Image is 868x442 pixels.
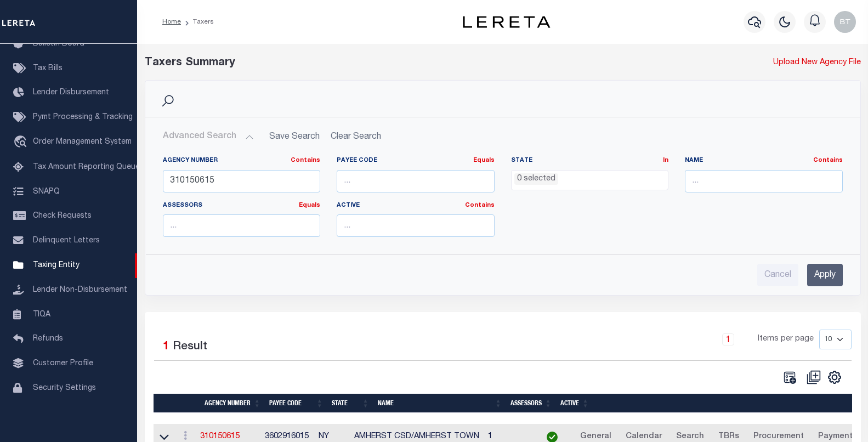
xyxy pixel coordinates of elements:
[33,310,50,318] span: TIQA
[33,89,109,97] span: Lender Disbursement
[834,11,856,33] img: svg+xml;base64,PHN2ZyB4bWxucz0iaHR0cDovL3d3dy53My5vcmcvMjAwMC9zdmciIHBvaW50ZXItZXZlbnRzPSJub25lIi...
[33,163,140,171] span: Tax Amount Reporting Queue
[556,394,593,413] th: Active: activate to sort column ascending
[200,433,240,440] a: 310150615
[722,333,734,345] a: 1
[265,394,327,413] th: Payee Code: activate to sort column ascending
[163,170,321,192] input: ...
[337,156,495,166] label: Payee Code
[200,394,265,413] th: Agency Number: activate to sort column ascending
[13,135,31,150] i: travel_explore
[181,17,214,27] li: Taxers
[33,188,60,195] span: SNAPQ
[33,262,80,269] span: Taxing Entity
[173,338,207,356] label: Result
[663,157,668,163] a: In
[163,341,169,353] span: 1
[506,394,556,413] th: Assessors: activate to sort column ascending
[33,335,63,343] span: Refunds
[373,394,506,413] th: Name: activate to sort column ascending
[514,173,558,185] li: 0 selected
[33,65,63,72] span: Tax Bills
[685,156,843,166] label: Name
[758,333,814,345] span: Items per page
[33,138,132,146] span: Order Management System
[337,170,495,192] input: ...
[465,202,495,208] a: Contains
[163,126,254,148] button: Advanced Search
[337,214,495,237] input: ...
[511,156,669,166] label: State
[337,201,495,211] label: Active
[773,57,861,69] a: Upload New Agency File
[33,212,92,220] span: Check Requests
[162,19,181,25] a: Home
[291,157,320,163] a: Contains
[163,201,321,211] label: Assessors
[33,286,127,294] span: Lender Non-Disbursement
[463,16,551,28] img: logo-dark.svg
[33,237,100,245] span: Delinquent Letters
[685,170,843,192] input: ...
[33,40,84,48] span: Bulletin Board
[757,264,798,286] input: Cancel
[33,114,133,121] span: Pymt Processing & Tracking
[473,157,495,163] a: Equals
[299,202,320,208] a: Equals
[813,157,843,163] a: Contains
[145,55,678,71] div: Taxers Summary
[33,360,93,367] span: Customer Profile
[33,384,96,392] span: Security Settings
[807,264,843,286] input: Apply
[327,394,373,413] th: State: activate to sort column ascending
[163,214,321,237] input: ...
[163,156,321,166] label: Agency Number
